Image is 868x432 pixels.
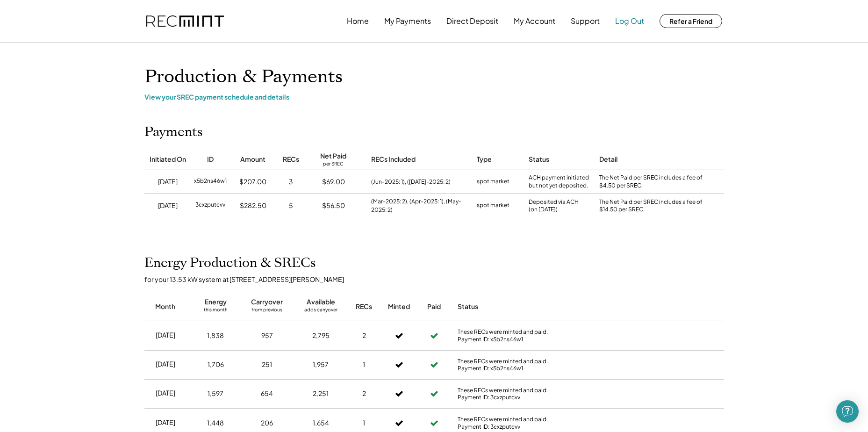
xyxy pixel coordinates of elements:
[362,331,366,340] div: 2
[458,328,617,343] div: These RECs were minted and paid. Payment ID: x5b2ns46w1
[312,331,330,340] div: 2,795
[194,177,227,187] div: x5b2ns46w1
[251,307,282,316] div: from previous
[158,177,178,187] div: [DATE]
[208,360,224,369] div: 1,706
[388,302,410,311] div: Minted
[251,297,283,307] div: Carryover
[371,197,467,214] div: (Mar-2025: 2), (Apr-2025: 1), (May-2025: 2)
[304,307,337,316] div: adds carryover
[446,12,498,30] button: Direct Deposit
[261,389,273,398] div: 654
[477,177,509,187] div: spot market
[144,93,724,101] div: View your SREC payment schedule and details
[615,12,644,30] button: Log Out
[289,201,293,210] div: 5
[477,201,509,210] div: spot market
[144,275,733,283] div: for your 13.53 kW system at [STREET_ADDRESS][PERSON_NAME]
[529,198,579,214] div: Deposited via ACH (on [DATE])
[158,201,178,210] div: [DATE]
[371,155,416,164] div: RECs Included
[599,174,707,190] div: The Net Paid per SREC includes a fee of $4.50 per SREC.
[261,418,273,428] div: 206
[427,302,441,311] div: Paid
[144,66,724,88] h1: Production & Payments
[262,360,272,369] div: 251
[514,12,555,30] button: My Account
[156,389,175,398] div: [DATE]
[156,360,175,369] div: [DATE]
[144,124,203,140] h2: Payments
[458,416,617,430] div: These RECs were minted and paid. Payment ID: 3cxzputcvv
[529,174,590,190] div: ACH payment initiated but not yet deposited.
[207,155,214,164] div: ID
[239,177,266,187] div: $207.00
[289,177,293,187] div: 3
[156,418,175,427] div: [DATE]
[155,302,175,311] div: Month
[195,201,225,210] div: 3cxzputcvv
[836,400,859,423] div: Open Intercom Messenger
[240,201,266,210] div: $282.50
[307,297,335,307] div: Available
[458,302,617,311] div: Status
[313,389,329,398] div: 2,251
[207,418,224,428] div: 1,448
[313,418,329,428] div: 1,654
[363,418,365,428] div: 1
[347,12,369,30] button: Home
[362,389,366,398] div: 2
[313,360,329,369] div: 1,957
[660,14,722,28] button: Refer a Friend
[322,201,345,210] div: $56.50
[529,155,549,164] div: Status
[320,151,346,161] div: Net Paid
[240,155,265,164] div: Amount
[205,297,227,307] div: Energy
[323,161,344,168] div: per SREC
[458,387,617,401] div: These RECs were minted and paid. Payment ID: 3cxzputcvv
[146,15,224,27] img: recmint-logotype%403x.png
[322,177,345,187] div: $69.00
[283,155,299,164] div: RECs
[356,302,372,311] div: RECs
[261,331,273,340] div: 957
[363,360,365,369] div: 1
[371,178,451,186] div: (Jun-2025: 1), ([DATE]-2025: 2)
[571,12,600,30] button: Support
[384,12,431,30] button: My Payments
[599,198,707,214] div: The Net Paid per SREC includes a fee of $14.50 per SREC.
[150,155,186,164] div: Initiated On
[204,307,228,316] div: this month
[156,331,175,340] div: [DATE]
[599,155,617,164] div: Detail
[458,358,617,372] div: These RECs were minted and paid. Payment ID: x5b2ns46w1
[477,155,492,164] div: Type
[144,255,316,271] h2: Energy Production & SRECs
[208,389,223,398] div: 1,597
[207,331,224,340] div: 1,838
